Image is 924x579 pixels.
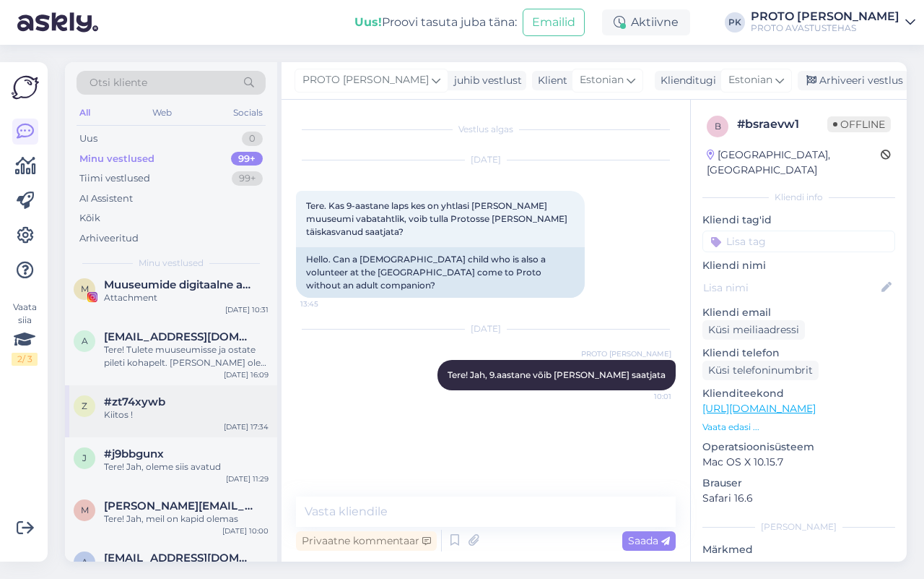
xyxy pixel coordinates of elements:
p: Vaata edasi ... [702,421,895,434]
p: Kliendi telefon [702,346,895,361]
div: 0 [242,132,263,146]
div: Kiitos ! [104,408,269,421]
div: Küsi telefoninumbrit [702,361,819,380]
span: Tere! Jah, 9.aastane võib [PERSON_NAME] saatjata [448,369,666,380]
div: Privaatne kommentaar [296,531,437,551]
span: j [82,453,87,463]
p: Brauser [702,476,895,491]
span: a [82,335,88,346]
a: PROTO [PERSON_NAME]PROTO AVASTUSTEHAS [751,11,915,34]
div: Kliendi info [702,191,895,204]
div: Uus [79,132,97,146]
span: aemma@mail.ru [104,330,254,343]
span: Offline [827,116,891,132]
div: Aktiivne [602,9,690,35]
span: Saada [628,534,670,547]
span: #zt74xywb [104,395,165,408]
div: PROTO [PERSON_NAME] [751,11,899,22]
span: Muuseumide digitaalne aastapilet [104,278,254,291]
p: Mac OS X 10.15.7 [702,455,895,470]
span: PROTO [PERSON_NAME] [302,72,429,88]
p: Märkmed [702,542,895,557]
div: Tere! Jah, oleme siis avatud [104,460,269,473]
input: Lisa tag [702,231,895,252]
img: Askly Logo [12,74,39,101]
div: Tere! Jah, meil on kapid olemas [104,512,269,526]
span: melanieheinrich@gmx.net [104,499,254,512]
div: Arhiveeri vestlus [798,71,909,90]
div: Tere! Tulete muuseumisse ja ostate pileti kohapelt. [PERSON_NAME] ole veebi pileteid [104,343,269,369]
span: agessa@mail.ru [104,552,254,565]
button: Emailid [523,9,585,36]
p: Kliendi email [702,305,895,320]
span: Minu vestlused [139,257,204,270]
div: Minu vestlused [79,152,154,166]
div: 99+ [232,171,263,186]
span: 13:45 [300,299,354,309]
div: [DATE] [296,153,676,166]
span: Tere. Kas 9-aastane laps kes on yhtlasi [PERSON_NAME] muuseumi vabatahtlik, voib tulla Protosse [... [306,200,570,237]
span: Otsi kliente [90,75,147,90]
div: [PERSON_NAME] [702,520,895,533]
div: [GEOGRAPHIC_DATA], [GEOGRAPHIC_DATA] [707,147,881,178]
span: m [81,505,89,515]
div: Proovi tasuta juba täna: [354,14,517,31]
div: Klient [532,73,567,88]
span: #j9bbgunx [104,447,164,460]
div: 2 / 3 [12,353,38,366]
div: [DATE] 10:31 [225,304,269,315]
p: Operatsioonisüsteem [702,439,895,455]
div: [DATE] 11:29 [226,473,269,484]
div: Vestlus algas [296,123,676,136]
div: Hello. Can a [DEMOGRAPHIC_DATA] child who is also a volunteer at the [GEOGRAPHIC_DATA] come to Pr... [296,247,585,298]
input: Lisa nimi [703,280,879,296]
p: Kliendi nimi [702,258,895,273]
div: 99+ [231,152,263,166]
p: Klienditeekond [702,386,895,401]
span: M [81,283,89,294]
span: Estonian [728,72,772,88]
div: [DATE] 10:00 [222,526,269,536]
p: Kliendi tag'id [702,213,895,228]
div: Web [149,103,175,122]
div: [DATE] [296,322,676,335]
b: Uus! [354,15,382,29]
div: PK [725,12,745,33]
div: PROTO AVASTUSTEHAS [751,22,899,34]
span: Estonian [580,72,624,88]
div: Vaata siia [12,301,38,366]
div: Klienditugi [655,73,716,88]
div: [DATE] 17:34 [224,421,269,432]
div: Arhiveeritud [79,231,139,246]
div: Socials [230,103,266,122]
span: z [82,400,87,411]
div: AI Assistent [79,192,133,206]
div: Attachment [104,291,269,304]
p: Safari 16.6 [702,491,895,506]
div: All [77,103,93,122]
div: Küsi meiliaadressi [702,320,805,340]
span: a [82,557,88,567]
a: [URL][DOMAIN_NAME] [702,402,816,415]
span: 10:01 [617,391,671,402]
div: [DATE] 16:09 [224,369,269,380]
div: Kõik [79,211,100,226]
div: # bsraevw1 [737,116,827,133]
div: Tiimi vestlused [79,171,150,186]
span: b [715,121,721,132]
span: PROTO [PERSON_NAME] [581,348,671,359]
div: juhib vestlust [448,73,522,88]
